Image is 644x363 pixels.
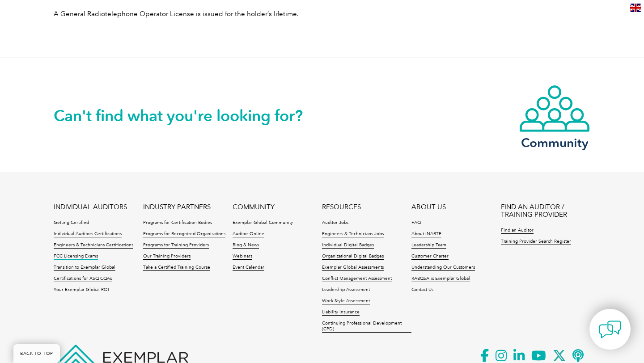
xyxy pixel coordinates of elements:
[233,265,264,271] a: Event Calendar
[54,253,98,260] a: FCC Licensing Exams
[143,253,191,260] a: Our Training Providers
[501,239,571,245] a: Training Provider Search Register
[519,84,590,148] a: Community
[54,9,429,19] p: A General Radiotelephone Operator License is issued for the holder’s lifetime.
[630,4,641,12] img: en
[411,220,421,226] a: FAQ
[54,203,127,211] a: INDIVIDUAL AUDITORS
[54,109,322,123] h2: Can't find what you're looking for?
[322,321,411,333] a: Continuing Professional Development (CPD)
[411,265,475,271] a: Understanding Our Customers
[411,242,446,249] a: Leadership Team
[54,220,89,226] a: Getting Certified
[54,265,115,271] a: Transition to Exemplar Global
[322,287,370,293] a: Leadership Assessment
[54,276,112,282] a: Certifications for ASQ CQAs
[233,253,252,260] a: Webinars
[13,344,60,363] a: BACK TO TOP
[599,318,621,341] img: contact-chat.png
[322,298,370,304] a: Work Style Assessment
[233,242,259,249] a: Blog & News
[519,84,590,133] img: icon-community.webp
[411,276,470,282] a: RABQSA is Exemplar Global
[54,242,133,249] a: Engineers & Technicians Certifications
[143,242,209,249] a: Programs for Training Providers
[411,287,433,293] a: Contact Us
[54,231,122,237] a: Individual Auditors Certifications
[322,309,360,316] a: Liability Insurance
[411,231,441,237] a: About iNARTE
[322,253,384,260] a: Organizational Digital Badges
[501,203,590,219] a: FIND AN AUDITOR / TRAINING PROVIDER
[322,242,374,249] a: Individual Digital Badges
[143,231,225,237] a: Programs for Recognized Organizations
[143,265,210,271] a: Take a Certified Training Course
[322,220,348,226] a: Auditor Jobs
[54,287,109,293] a: Your Exemplar Global ROI
[143,220,212,226] a: Programs for Certification Bodies
[322,203,361,211] a: RESOURCES
[233,231,264,237] a: Auditor Online
[143,203,211,211] a: INDUSTRY PARTNERS
[322,265,384,271] a: Exemplar Global Assessments
[233,220,293,226] a: Exemplar Global Community
[233,203,275,211] a: COMMUNITY
[411,203,446,211] a: ABOUT US
[322,276,392,282] a: Conflict Management Assessment
[322,231,384,237] a: Engineers & Technicians Jobs
[519,137,590,148] h3: Community
[411,253,449,260] a: Customer Charter
[501,228,534,234] a: Find an Auditor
